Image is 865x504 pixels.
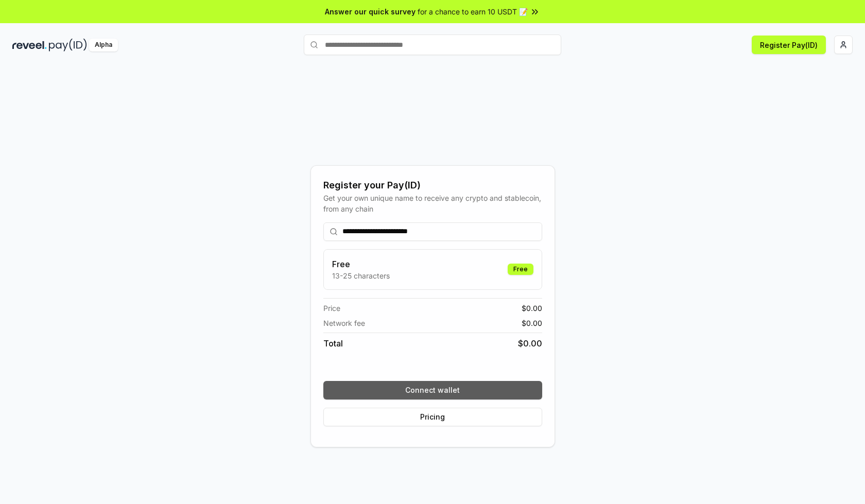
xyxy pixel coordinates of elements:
img: pay_id [49,39,87,51]
div: Register your Pay(ID) [323,178,542,193]
p: 13-25 characters [332,270,390,281]
div: Get your own unique name to receive any crypto and stablecoin, from any chain [323,193,542,214]
div: Alpha [89,39,118,51]
span: $ 0.00 [518,337,542,350]
span: Answer our quick survey [325,6,416,17]
span: Network fee [323,318,365,328]
button: Register Pay(ID) [752,36,826,54]
span: $ 0.00 [522,318,542,328]
div: Free [508,264,533,275]
img: reveel_dark [12,39,47,51]
span: $ 0.00 [522,303,542,314]
button: Connect wallet [323,381,542,399]
h3: Free [332,258,390,270]
button: Pricing [323,408,542,426]
span: for a chance to earn 10 USDT 📝 [418,6,528,17]
span: Total [323,337,343,350]
span: Price [323,303,340,314]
